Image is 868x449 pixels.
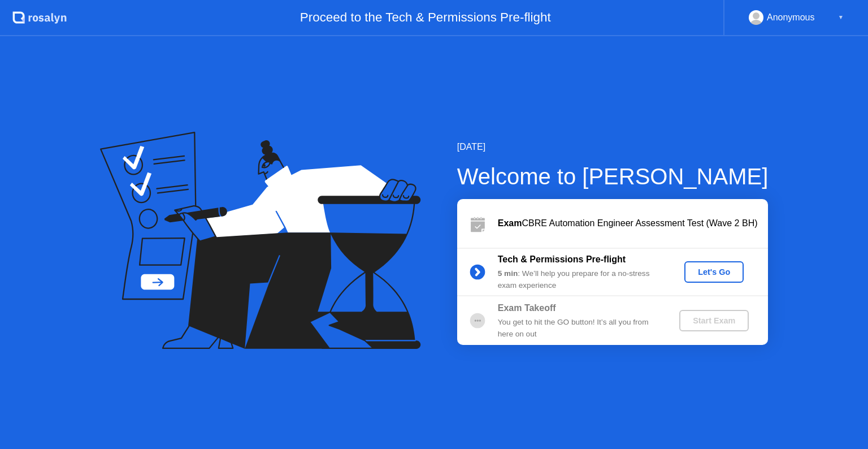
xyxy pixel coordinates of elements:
b: Tech & Permissions Pre-flight [498,254,626,264]
div: Let's Go [689,267,739,277]
div: Start Exam [684,316,744,325]
b: 5 min [498,269,518,278]
button: Start Exam [679,310,749,331]
button: Let's Go [684,261,744,283]
b: Exam [498,218,522,228]
div: [DATE] [457,140,769,154]
b: Exam Takeoff [498,303,556,313]
div: CBRE Automation Engineer Assessment Test (Wave 2 BH) [498,217,768,230]
div: ▼ [838,10,844,25]
div: You get to hit the GO button! It’s all you from here on out [498,317,661,340]
div: Welcome to [PERSON_NAME] [457,159,769,193]
div: Anonymous [767,10,815,25]
div: : We’ll help you prepare for a no-stress exam experience [498,268,661,291]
